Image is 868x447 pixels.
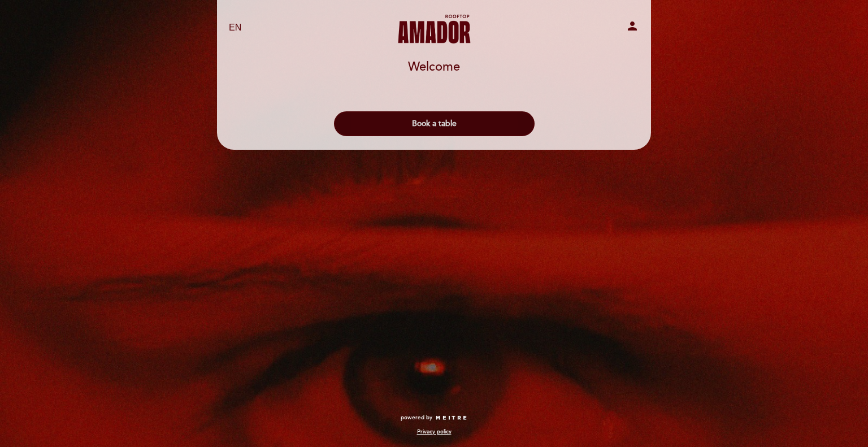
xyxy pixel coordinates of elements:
[334,111,535,136] button: Book a table
[626,19,639,33] i: person
[401,414,432,422] span: powered by
[417,428,452,436] a: Privacy policy
[626,19,639,37] button: person
[363,12,505,44] a: [PERSON_NAME] Rooftop
[408,60,460,74] h1: Welcome
[435,415,467,421] img: MEITRE
[401,414,467,422] a: powered by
